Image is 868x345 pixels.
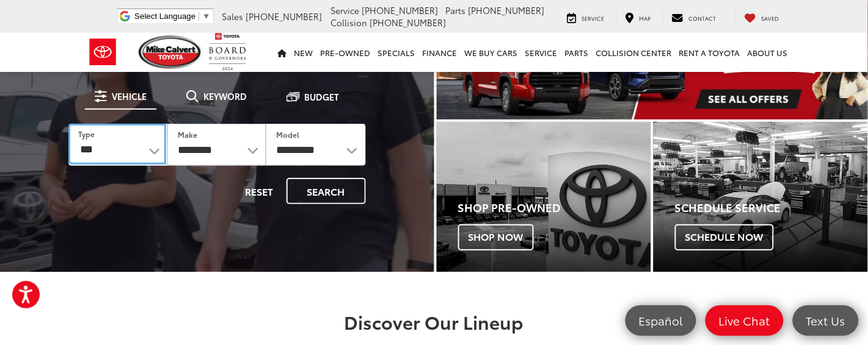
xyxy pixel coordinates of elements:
[134,12,210,21] a: Select Language​
[522,33,561,72] a: Service
[654,122,868,272] a: Schedule Service Schedule Now
[419,33,461,72] a: Finance
[203,92,247,101] span: Keyword
[374,33,419,72] a: Specials
[689,14,717,22] span: Contact
[134,12,195,21] span: Select Language
[561,33,593,72] a: Parts
[458,224,534,250] span: Shop Now
[78,129,95,139] label: Type
[331,16,368,29] span: Collision
[80,32,126,72] img: Toyota
[202,12,210,21] span: ▼
[274,33,291,72] a: Home
[305,93,340,101] span: Budget
[112,92,147,101] span: Vehicle
[793,305,859,336] a: Text Us
[370,16,447,29] span: [PHONE_NUMBER]
[675,224,774,250] span: Schedule Now
[362,4,439,16] span: [PHONE_NUMBER]
[800,313,852,328] span: Text Us
[286,178,366,204] button: Search
[640,14,651,22] span: Map
[437,122,651,272] div: Toyota
[735,11,789,23] a: My Saved Vehicles
[276,129,299,140] label: Model
[706,305,784,336] a: Live Chat
[633,313,689,328] span: Español
[246,10,323,23] span: [PHONE_NUMBER]
[762,14,779,22] span: Saved
[461,33,522,72] a: WE BUY CARS
[331,4,360,16] span: Service
[139,35,203,69] img: Mike Calvert Toyota
[458,202,651,214] h4: Shop Pre-Owned
[222,10,244,23] span: Sales
[616,11,660,23] a: Map
[675,202,868,214] h4: Schedule Service
[654,122,868,272] div: Toyota
[676,33,744,72] a: Rent a Toyota
[446,4,466,16] span: Parts
[593,33,676,72] a: Collision Center
[663,11,726,23] a: Contact
[469,4,545,16] span: [PHONE_NUMBER]
[235,178,284,204] button: Reset
[744,33,792,72] a: About Us
[86,311,782,332] h2: Discover Our Lineup
[437,122,651,272] a: Shop Pre-Owned Shop Now
[625,305,696,336] a: Español
[178,129,197,140] label: Make
[713,313,776,328] span: Live Chat
[582,14,605,22] span: Service
[317,33,374,72] a: Pre-Owned
[558,11,614,23] a: Service
[291,33,317,72] a: New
